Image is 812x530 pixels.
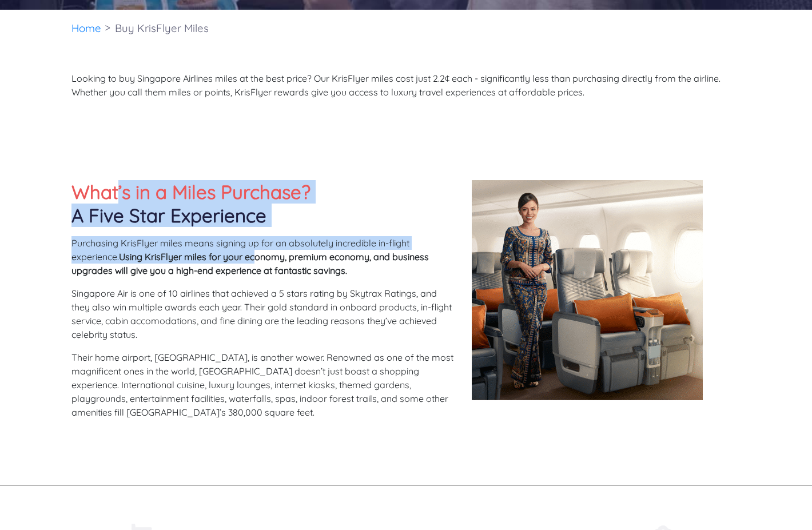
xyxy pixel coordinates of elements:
[71,350,455,419] p: Their home airport, [GEOGRAPHIC_DATA], is another wower. Renowned as one of the most magnificent ...
[472,180,703,400] img: Stewardess in Singapore Airline premium economy class
[71,71,741,99] p: Looking to buy Singapore Airlines miles at the best price? Our KrisFlyer miles cost just 2.2¢ eac...
[71,251,429,276] b: Using KrisFlyer miles for your economy, premium economy, and business upgrades will give you a hi...
[109,10,214,47] li: Buy KrisFlyer Miles
[71,236,455,277] p: Purchasing KrisFlyer miles means signing up for an absolutely incredible in-flight experience.
[71,204,266,227] span: A Five Star Experience
[71,286,455,341] p: Singapore Air is one of 10 airlines that achieved a 5 stars rating by Skytrax Ratings, and they a...
[71,21,101,35] a: Home
[71,180,455,227] h2: What’s in a Miles Purchase?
